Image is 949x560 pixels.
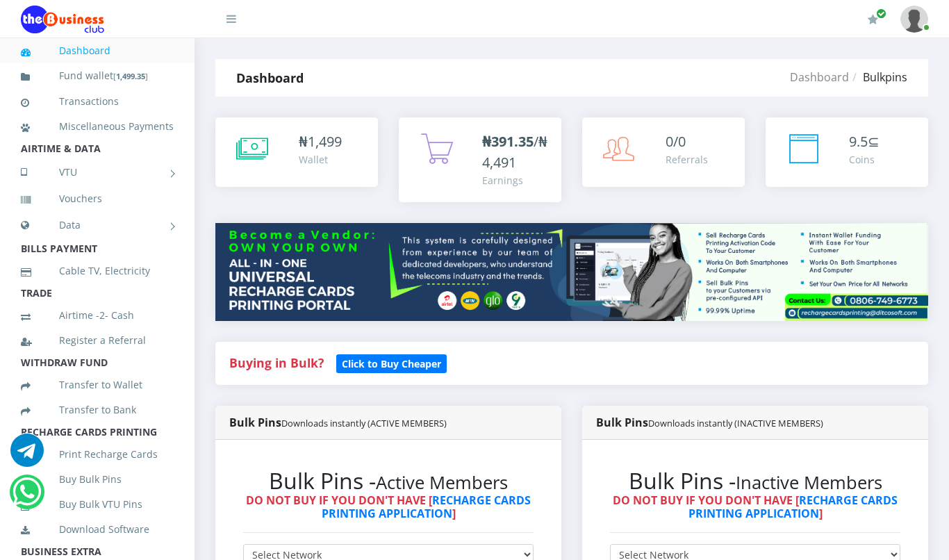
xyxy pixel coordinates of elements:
[688,493,898,521] a: RECHARGE CARDS PRINTING APPLICATION
[21,369,174,401] a: Transfer to Wallet
[849,132,868,151] span: 9.5
[868,14,878,25] i: Renew/Upgrade Subscription
[666,152,708,167] div: Referrals
[849,152,880,167] div: Coins
[21,183,174,215] a: Vouchers
[21,35,174,67] a: Dashboard
[21,60,174,92] a: Fund wallet[1,499.35]
[308,132,342,151] span: 1,499
[116,71,145,81] b: 1,499.35
[21,208,174,242] a: Data
[876,8,886,19] span: Renew/Upgrade Subscription
[790,69,849,85] a: Dashboard
[21,85,174,117] a: Transactions
[342,357,441,370] b: Click to Buy Cheaper
[21,299,174,331] a: Airtime -2- Cash
[299,131,342,152] div: ₦
[648,417,823,429] small: Downloads instantly (INACTIVE MEMBERS)
[582,117,745,187] a: 0/0 Referrals
[482,173,547,188] div: Earnings
[666,132,686,151] span: 0/0
[21,324,174,356] a: Register a Referral
[21,255,174,287] a: Cable TV, Electricity
[596,415,823,430] strong: Bulk Pins
[736,470,882,495] small: Inactive Members
[482,132,547,172] span: /₦4,491
[21,394,174,426] a: Transfer to Bank
[21,155,174,190] a: VTU
[21,110,174,142] a: Miscellaneous Payments
[215,117,378,187] a: ₦1,499 Wallet
[10,444,44,467] a: Chat for support
[399,117,561,202] a: ₦391.35/₦4,491 Earnings
[21,488,174,520] a: Buy Bulk VTU Pins
[613,493,898,521] strong: DO NOT BUY IF YOU DON'T HAVE [ ]
[849,69,907,85] li: Bulkpins
[21,513,174,545] a: Download Software
[229,354,324,371] strong: Buying in Bulk?
[299,152,342,167] div: Wallet
[322,493,531,521] a: RECHARGE CARDS PRINTING APPLICATION
[13,486,41,509] a: Chat for support
[336,354,447,371] a: Click to Buy Cheaper
[21,438,174,470] a: Print Recharge Cards
[281,417,447,429] small: Downloads instantly (ACTIVE MEMBERS)
[376,470,508,495] small: Active Members
[21,463,174,495] a: Buy Bulk Pins
[482,132,534,151] b: ₦391.35
[246,493,531,521] strong: DO NOT BUY IF YOU DON'T HAVE [ ]
[236,69,304,86] strong: Dashboard
[21,6,104,33] img: Logo
[113,71,148,81] small: [ ]
[215,223,928,321] img: multitenant_rcp.png
[900,6,928,33] img: User
[610,468,900,494] h2: Bulk Pins -
[849,131,880,152] div: ⊆
[229,415,447,430] strong: Bulk Pins
[243,468,534,494] h2: Bulk Pins -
